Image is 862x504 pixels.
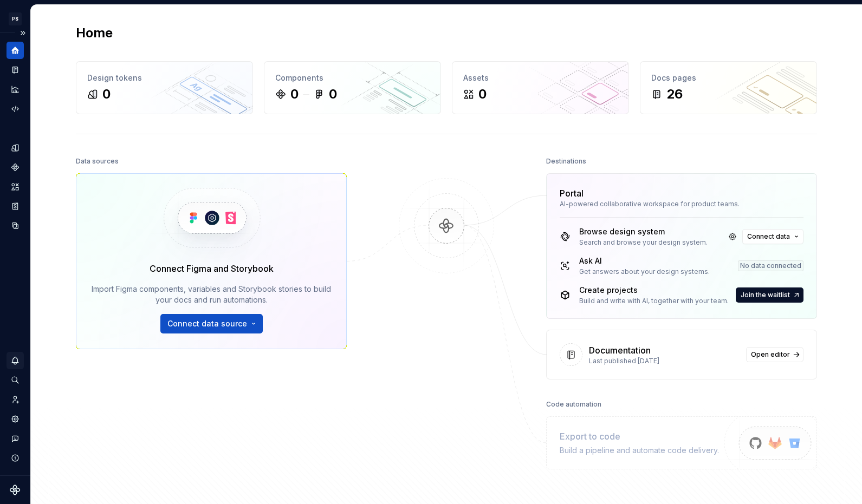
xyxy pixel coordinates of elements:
div: AI-powered collaborative workspace for product teams. [560,200,803,208]
div: 0 [329,86,337,103]
a: Home [7,42,24,59]
div: Last published [DATE] [589,357,740,365]
div: No data connected [738,260,803,271]
a: Documentation [7,61,24,78]
a: Docs pages26 [640,61,817,114]
div: Documentation [589,344,651,357]
a: Design tokens0 [76,61,253,114]
div: Code automation [546,397,601,412]
div: 26 [666,86,683,103]
div: Docs pages [651,73,806,83]
a: Storybook stories [7,198,24,215]
div: Build a pipeline and automate code delivery. [560,445,719,456]
div: 0 [478,86,487,103]
span: Connect data [747,232,790,241]
span: Join the waitlist [741,291,790,299]
svg: Supernova Logo [10,485,21,495]
a: Components [7,159,24,176]
button: Expand sidebar [15,25,30,41]
button: Join the waitlist [736,287,803,303]
a: Settings [7,410,24,428]
div: Build and write with AI, together with your team. [579,297,729,305]
h2: Home [76,24,113,42]
a: Invite team [7,391,24,408]
div: Connect Figma and Storybook [150,262,274,275]
div: 0 [102,86,111,103]
div: 0 [290,86,299,103]
div: Export to code [560,430,719,443]
button: Connect data [742,229,803,244]
div: Components [275,73,430,83]
a: Open editor [746,347,803,362]
div: Data sources [76,154,119,169]
div: Create projects [579,285,729,296]
span: Connect data source [167,318,247,329]
a: Assets0 [452,61,629,114]
div: Destinations [546,154,586,169]
div: Portal [560,187,584,200]
div: Design tokens [87,73,242,83]
a: Code automation [7,100,24,117]
div: Assets [463,73,618,83]
a: Assets [7,178,24,195]
a: Data sources [7,217,24,234]
button: Search ⌘K [7,371,24,389]
div: PS [9,12,22,25]
div: Browse design system [579,226,708,237]
div: Ask AI [579,256,710,266]
div: Search and browse your design system. [579,238,708,247]
div: Get answers about your design systems. [579,267,710,276]
a: Analytics [7,81,24,98]
button: Notifications [7,352,24,369]
a: Design tokens [7,139,24,156]
button: Connect data source [160,314,263,333]
a: Components00 [264,61,441,114]
button: Contact support [7,430,24,447]
span: Open editor [751,350,790,359]
button: PS [2,7,28,30]
div: Import Figma components, variables and Storybook stories to build your docs and run automations. [92,284,331,305]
